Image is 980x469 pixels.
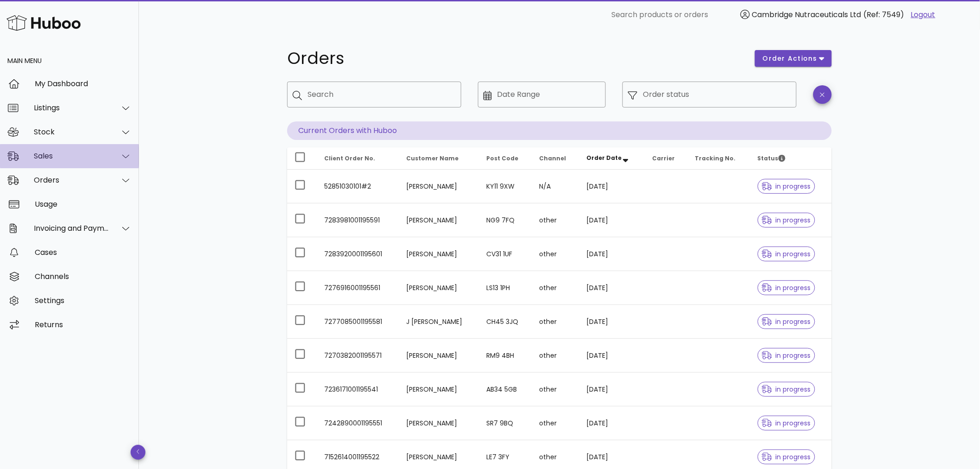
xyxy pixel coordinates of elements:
td: NG9 7FQ [479,203,532,237]
div: Channels [35,272,132,281]
div: Stock [34,127,109,136]
span: Tracking No. [695,154,735,162]
th: Post Code [479,147,532,170]
span: Status [758,154,785,162]
span: in progress [762,420,811,426]
td: 7236171001195541 [317,373,399,406]
div: Usage [35,200,132,209]
td: [DATE] [579,373,645,406]
td: AB34 5GB [479,373,532,406]
td: [PERSON_NAME] [399,339,479,373]
div: Returns [35,320,132,329]
td: [PERSON_NAME] [399,406,479,440]
span: in progress [762,251,811,257]
td: [PERSON_NAME] [399,373,479,406]
span: (Ref: 7549) [864,9,905,20]
th: Status [750,147,832,170]
div: Cases [35,248,132,257]
span: Post Code [486,154,518,162]
td: CH45 3JQ [479,305,532,339]
span: in progress [762,352,811,359]
span: Channel [540,154,566,162]
td: N/A [532,170,579,203]
td: SR7 9BQ [479,406,532,440]
td: 52851030101#2 [317,170,399,203]
td: [PERSON_NAME] [399,237,479,271]
td: other [532,305,579,339]
td: [DATE] [579,406,645,440]
div: Orders [34,176,109,184]
span: Customer Name [406,154,459,162]
td: other [532,203,579,237]
td: 7283981001195591 [317,203,399,237]
span: in progress [762,217,811,223]
th: Channel [532,147,579,170]
th: Client Order No. [317,147,399,170]
td: 7277085001195581 [317,305,399,339]
td: 7276916001195561 [317,271,399,305]
th: Order Date: Sorted descending. Activate to remove sorting. [579,147,645,170]
div: Invoicing and Payments [34,224,109,233]
td: other [532,373,579,406]
div: My Dashboard [35,79,132,88]
button: order actions [755,50,832,67]
td: other [532,339,579,373]
td: [DATE] [579,339,645,373]
th: Carrier [645,147,688,170]
span: Client Order No. [324,154,375,162]
span: in progress [762,386,811,393]
td: other [532,271,579,305]
span: in progress [762,285,811,291]
td: KY11 9XW [479,170,532,203]
td: other [532,406,579,440]
td: [DATE] [579,170,645,203]
td: J [PERSON_NAME] [399,305,479,339]
div: Listings [34,103,109,112]
p: Current Orders with Huboo [287,121,832,140]
a: Logout [911,9,936,20]
th: Tracking No. [687,147,750,170]
span: in progress [762,454,811,460]
td: LS13 1PH [479,271,532,305]
span: Cambridge Nutraceuticals Ltd [752,9,861,20]
span: Carrier [653,154,675,162]
td: 7283920001195601 [317,237,399,271]
td: [PERSON_NAME] [399,170,479,203]
div: Sales [34,152,109,160]
td: [DATE] [579,305,645,339]
td: CV31 1UF [479,237,532,271]
span: in progress [762,318,811,325]
h1: Orders [287,50,744,67]
td: [DATE] [579,237,645,271]
span: in progress [762,183,811,190]
span: Order Date [586,154,622,162]
td: [PERSON_NAME] [399,271,479,305]
td: [PERSON_NAME] [399,203,479,237]
td: RM9 4BH [479,339,532,373]
td: 7270382001195571 [317,339,399,373]
td: other [532,237,579,271]
span: order actions [762,54,818,63]
td: [DATE] [579,203,645,237]
div: Settings [35,296,132,305]
td: [DATE] [579,271,645,305]
td: 7242890001195551 [317,406,399,440]
th: Customer Name [399,147,479,170]
img: Huboo Logo [6,13,81,33]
